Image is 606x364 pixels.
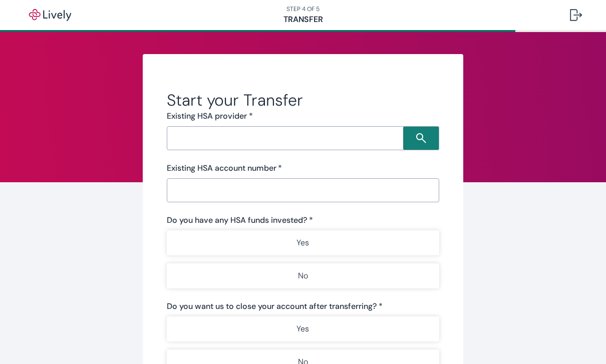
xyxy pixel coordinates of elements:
[296,323,309,335] p: Yes
[167,214,313,226] label: Do you have any HSA funds invested? *
[562,3,590,27] button: Log out
[167,162,282,174] label: Existing HSA account number
[167,316,439,341] button: Yes
[298,270,308,282] p: No
[170,131,403,145] input: Search input
[167,230,439,255] button: Yes
[167,110,253,122] label: Existing HSA provider *
[416,133,426,143] svg: Search icon
[22,9,78,21] img: Lively
[296,237,309,249] p: Yes
[403,126,439,150] button: Search icon
[167,90,439,110] h2: Start your Transfer
[167,300,383,312] label: Do you want us to close your account after transferring? *
[167,263,439,288] button: No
